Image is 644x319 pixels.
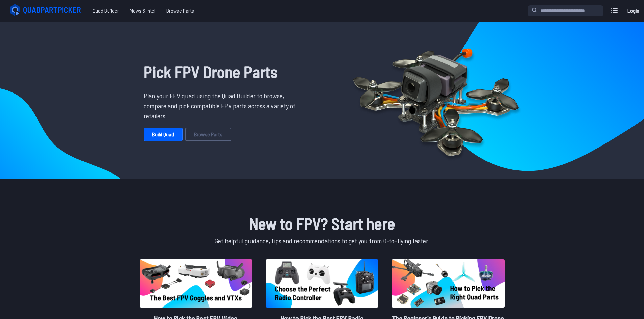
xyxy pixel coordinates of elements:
img: image of post [140,259,252,308]
a: Browse Parts [161,4,199,18]
h1: Pick FPV Drone Parts [144,59,301,84]
img: Quadcopter [338,33,533,168]
img: image of post [266,259,378,308]
a: Build Quad [144,128,183,141]
p: Plan your FPV quad using the Quad Builder to browse, compare and pick compatible FPV parts across... [144,90,301,121]
a: Quad Builder [87,4,124,18]
a: Login [625,4,641,18]
a: News & Intel [124,4,161,18]
img: image of post [392,259,504,308]
h1: New to FPV? Start here [138,211,506,236]
p: Get helpful guidance, tips and recommendations to get you from 0-to-flying faster. [138,236,506,246]
a: Browse Parts [185,128,231,141]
